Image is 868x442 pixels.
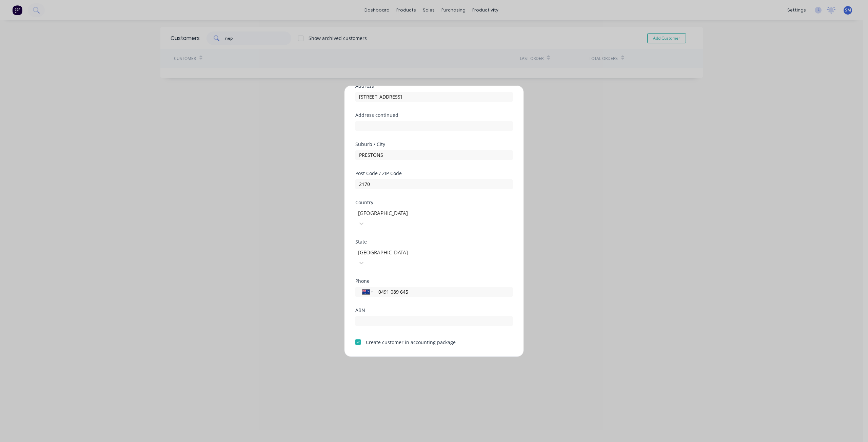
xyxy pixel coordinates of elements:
[366,339,456,346] div: Create customer in accounting package
[355,113,513,118] div: Address continued
[355,142,513,147] div: Suburb / City
[355,84,513,88] div: Address
[355,200,513,205] div: Country
[355,239,513,244] div: State
[355,171,513,176] div: Post Code / ZIP Code
[355,279,513,283] div: Phone
[355,308,513,313] div: ABN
